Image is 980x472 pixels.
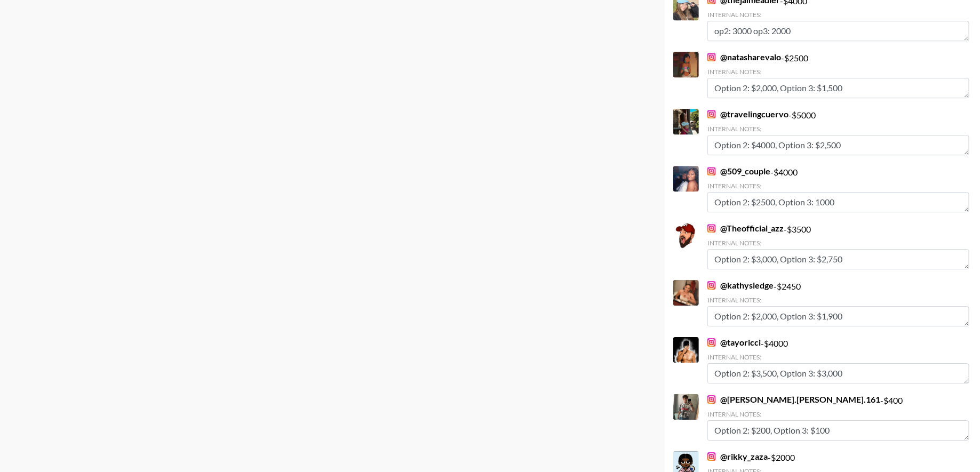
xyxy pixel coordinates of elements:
[707,166,969,212] div: - $ 4000
[707,363,969,383] textarea: Option 2: $3,500, Option 3: $3,000
[707,166,770,177] a: @509_couple
[707,394,969,441] div: - $ 400
[707,306,969,326] textarea: Option 2: $2,000, Option 3: $1,900
[707,125,969,133] div: Internal Notes:
[707,53,716,61] img: Instagram
[707,109,788,119] a: @travelingcuervo
[707,223,969,269] div: - $ 3500
[707,420,969,441] textarea: Option 2: $200, Option 3: $100
[707,21,969,41] textarea: op2: 3000 op3: 2000
[707,280,969,326] div: - $ 2450
[707,224,716,233] img: Instagram
[707,337,969,383] div: - $ 4000
[707,78,969,98] textarea: Option 2: $2,000, Option 3: $1,500
[707,394,880,405] a: @[PERSON_NAME].[PERSON_NAME].161
[707,280,774,291] a: @kathysledge
[707,167,716,175] img: Instagram
[707,353,969,361] div: Internal Notes:
[707,410,969,418] div: Internal Notes:
[707,52,781,62] a: @natasharevalo
[707,52,969,98] div: - $ 2500
[707,337,761,348] a: @tayoricci
[707,182,969,190] div: Internal Notes:
[707,451,768,462] a: @rikky_zaza
[707,249,969,269] textarea: Option 2: $3,000, Option 3: $2,750
[707,109,969,155] div: - $ 5000
[707,452,716,461] img: Instagram
[707,68,969,76] div: Internal Notes:
[707,395,716,404] img: Instagram
[707,135,969,155] textarea: Option 2: $4000, Option 3: $2,500
[707,223,784,234] a: @Theofficial_azz
[707,281,716,290] img: Instagram
[707,296,969,304] div: Internal Notes:
[707,110,716,118] img: Instagram
[707,239,969,247] div: Internal Notes:
[707,338,716,347] img: Instagram
[707,11,969,19] div: Internal Notes:
[707,192,969,212] textarea: Option 2: $2500, Option 3: 1000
